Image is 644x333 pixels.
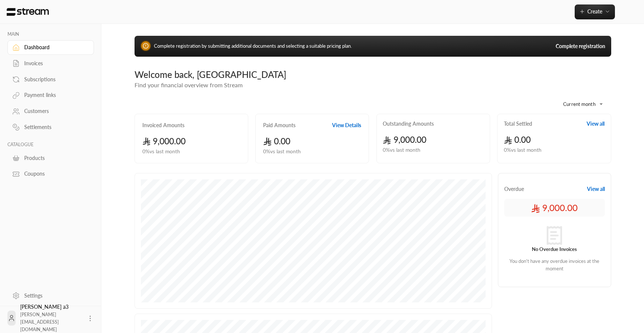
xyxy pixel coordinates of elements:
div: Coupons [24,170,85,178]
span: 9,000.00 [383,135,426,145]
span: 0.00 [504,135,531,145]
a: Dashboard [7,40,94,55]
span: 9,000.00 [531,202,578,214]
button: View all [587,185,605,193]
div: Customers [24,107,85,115]
span: Complete registration by submitting additional documents and selecting a suitable pricing plan. [154,43,352,49]
a: Products [7,151,94,165]
div: Subscriptions [24,76,85,83]
span: 0 % vs last month [142,148,180,155]
span: 0.00 [263,136,290,146]
div: Settlements [24,123,85,131]
h2: Paid Amounts [263,122,296,129]
a: Customers [7,104,94,119]
a: Invoices [7,56,94,71]
div: Dashboard [24,44,85,51]
button: View all [587,120,604,128]
a: Settings [7,288,94,303]
span: 0 % vs last month [263,148,301,155]
span: Find your financial overview from Stream [135,81,243,88]
h2: Outstanding Amounts [383,120,434,128]
img: Logo [6,8,50,16]
h2: Invoiced Amounts [142,122,184,129]
div: Payment links [24,91,85,99]
div: Settings [24,292,85,299]
span: 0 % vs last month [383,146,420,154]
button: View Details [332,122,361,129]
div: Products [24,154,85,162]
span: Create [587,8,602,15]
strong: No Overdue Invoices [532,246,577,252]
a: Payment links [7,88,94,103]
div: Current month [552,94,607,114]
p: You don't have any overdue invoices at the moment [508,258,601,272]
div: Invoices [24,60,85,67]
a: Complete registration [556,43,605,50]
a: Settlements [7,120,94,135]
div: [PERSON_NAME] a3 [20,303,82,333]
div: Welcome back, [GEOGRAPHIC_DATA] [135,69,611,81]
button: Create [575,4,615,19]
span: [PERSON_NAME][EMAIL_ADDRESS][DOMAIN_NAME] [20,312,59,332]
span: 9,000.00 [142,136,186,146]
a: Coupons [7,167,94,181]
h2: Total Settled [504,120,532,128]
p: MAIN [7,31,94,37]
p: CATALOGUE [7,142,94,148]
a: Subscriptions [7,72,94,87]
span: 0 % vs last month [504,146,542,154]
span: Overdue [504,185,524,193]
